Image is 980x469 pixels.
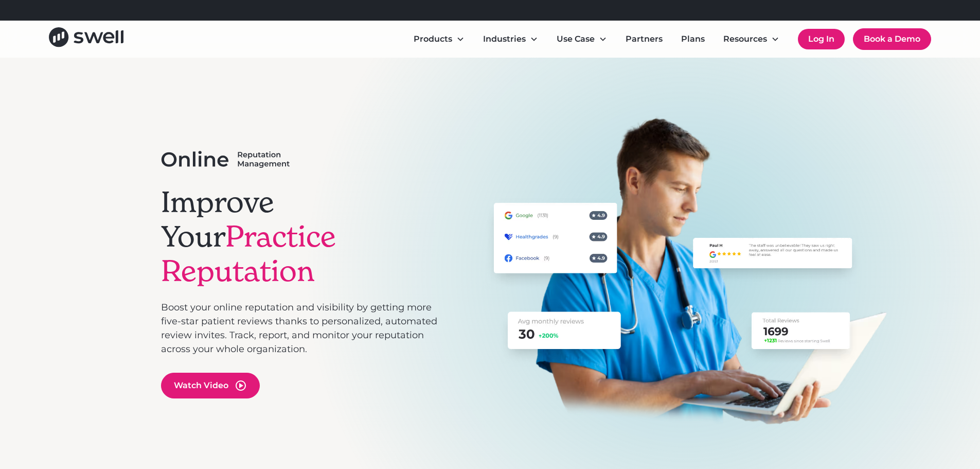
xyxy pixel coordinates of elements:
[161,373,260,398] a: open lightbox
[483,33,526,45] div: Industries
[557,33,595,45] div: Use Case
[49,27,123,50] a: home
[715,29,788,49] div: Resources
[174,379,228,392] div: Watch Video
[475,29,546,49] div: Industries
[161,301,438,356] p: Boost your online reputation and visibility by getting more five-star patient reviews thanks to p...
[405,29,473,49] div: Products
[548,29,615,49] div: Use Case
[161,185,438,289] h1: Improve Your
[798,29,845,49] a: Log In
[617,29,671,49] a: Partners
[414,33,452,45] div: Products
[853,28,931,50] a: Book a Demo
[473,115,912,429] img: Illustration
[161,218,336,289] span: Practice Reputation
[673,29,713,49] a: Plans
[723,33,767,45] div: Resources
